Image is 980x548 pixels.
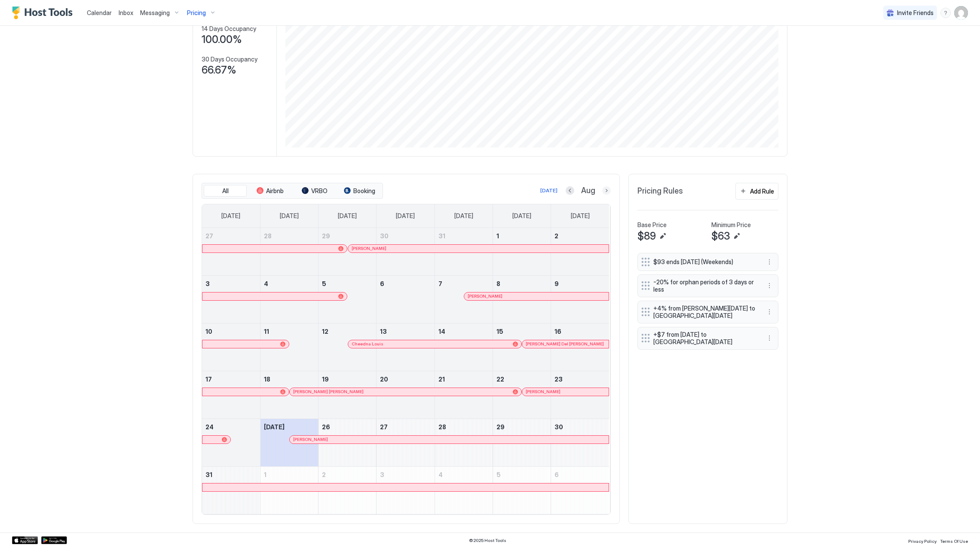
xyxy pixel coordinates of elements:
div: Host Tools Logo [12,6,77,19]
a: July 31, 2025 [435,228,493,244]
span: $63 [711,230,730,243]
div: [PERSON_NAME] Del [PERSON_NAME] [526,341,605,347]
td: July 27, 2025 [202,228,260,276]
td: August 24, 2025 [202,419,260,466]
a: Wednesday [387,204,423,228]
td: August 6, 2025 [377,275,435,323]
span: 4 [264,280,268,287]
a: Sunday [213,204,249,228]
a: August 13, 2025 [377,323,434,339]
span: Pricing Rules [637,186,683,196]
span: 6 [554,471,559,478]
a: August 15, 2025 [493,323,551,339]
td: August 18, 2025 [260,371,318,419]
span: 3 [205,280,210,287]
a: September 1, 2025 [260,467,318,483]
span: 18 [264,376,270,383]
div: [PERSON_NAME] [468,293,605,299]
td: August 8, 2025 [493,275,551,323]
span: [DATE] [338,212,357,220]
a: August 30, 2025 [551,419,609,435]
a: September 5, 2025 [493,467,551,483]
span: 28 [264,232,272,240]
a: September 3, 2025 [377,467,434,483]
span: 27 [205,232,213,240]
td: August 4, 2025 [260,275,318,323]
span: 27 [380,423,388,431]
a: August 10, 2025 [202,323,260,339]
a: Privacy Policy [908,536,937,545]
td: August 19, 2025 [318,371,377,419]
div: menu [764,257,775,267]
span: VRBO [311,187,328,195]
span: 23 [554,376,563,383]
span: Base Price [637,221,667,229]
button: [DATE] [539,185,559,196]
button: Booking [338,185,381,197]
a: Friday [504,204,540,228]
span: [DATE] [512,212,531,220]
span: [DATE] [396,212,415,220]
span: 12 [322,328,328,335]
a: August 6, 2025 [377,276,434,292]
button: More options [764,333,775,343]
span: 29 [496,423,505,431]
a: Terms Of Use [940,536,968,545]
span: 24 [205,423,214,431]
a: August 9, 2025 [551,276,609,292]
span: 26 [322,423,330,431]
span: 5 [322,280,326,287]
div: Google Play Store [41,536,67,544]
span: 19 [322,376,329,383]
td: August 30, 2025 [551,419,609,466]
td: August 21, 2025 [435,371,493,419]
td: August 13, 2025 [377,323,435,371]
span: 30 Days Occupancy [202,55,257,63]
a: Inbox [119,8,133,17]
span: 2 [554,232,558,240]
span: 7 [438,280,442,287]
span: Pricing [187,9,206,17]
span: 10 [205,328,212,335]
a: August 2, 2025 [551,228,609,244]
td: August 22, 2025 [493,371,551,419]
td: July 28, 2025 [260,228,318,276]
div: Cheedna Louis [352,341,518,347]
span: 31 [205,471,212,478]
td: August 25, 2025 [260,419,318,466]
td: August 10, 2025 [202,323,260,371]
div: [DATE] [540,187,557,194]
span: Calendar [87,9,112,16]
span: $89 [637,230,656,243]
span: -20% for orphan periods of 3 days or less [653,278,756,293]
a: Thursday [446,204,482,228]
a: September 6, 2025 [551,467,609,483]
td: August 15, 2025 [493,323,551,371]
span: [PERSON_NAME] [526,389,560,394]
span: 14 Days Occupancy [202,25,256,33]
td: September 1, 2025 [260,466,318,514]
a: August 17, 2025 [202,371,260,387]
span: 15 [496,328,503,335]
span: Aug [581,186,595,196]
span: [DATE] [280,212,299,220]
span: 30 [554,423,563,431]
a: August 14, 2025 [435,323,493,339]
span: 30 [380,232,389,240]
td: August 9, 2025 [551,275,609,323]
span: 3 [380,471,384,478]
span: 2 [322,471,326,478]
a: August 16, 2025 [551,323,609,339]
td: August 1, 2025 [493,228,551,276]
span: [PERSON_NAME] [PERSON_NAME] [293,389,364,394]
span: 5 [496,471,501,478]
span: 1 [264,471,266,478]
a: August 29, 2025 [493,419,551,435]
td: July 31, 2025 [435,228,493,276]
a: August 26, 2025 [318,419,376,435]
a: July 29, 2025 [318,228,376,244]
div: menu [940,8,951,18]
a: Tuesday [329,204,365,228]
span: 8 [496,280,500,287]
a: August 12, 2025 [318,323,376,339]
